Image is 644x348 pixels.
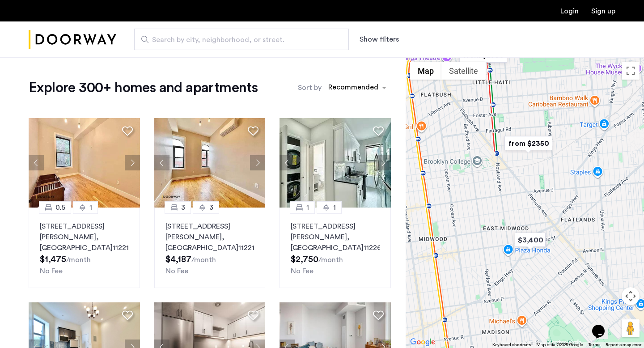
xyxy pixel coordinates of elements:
[291,255,318,264] span: $2,750
[154,208,266,288] a: 33[STREET_ADDRESS][PERSON_NAME], [GEOGRAPHIC_DATA]11221No Fee
[408,336,437,348] img: Google
[408,336,437,348] a: Open this area in Google Maps (opens a new window)
[154,155,169,170] button: Previous apartment
[622,62,640,80] button: Toggle fullscreen view
[165,255,191,264] span: $4,187
[191,256,216,263] sub: /month
[134,29,349,50] input: Apartment Search
[280,208,391,288] a: 11[STREET_ADDRESS][PERSON_NAME], [GEOGRAPHIC_DATA]11226No Fee
[29,155,44,170] button: Previous apartment
[511,230,549,250] div: $3,400
[29,118,140,208] img: 2016_638508057422366955.jpeg
[154,118,266,208] img: 2016_638508057423839647.jpeg
[181,202,185,213] span: 3
[40,255,66,264] span: $1,475
[327,82,378,95] div: Recommended
[29,208,140,288] a: 0.51[STREET_ADDRESS][PERSON_NAME], [GEOGRAPHIC_DATA]11221No Fee
[250,155,265,170] button: Next apartment
[55,202,65,213] span: 0.5
[89,202,92,213] span: 1
[501,133,556,153] div: from $2350
[306,202,309,213] span: 1
[560,8,579,15] a: Login
[324,80,391,96] ng-select: sort-apartment
[152,34,324,45] span: Search by city, neighborhood, or street.
[591,8,615,15] a: Registration
[29,23,116,56] img: logo
[291,221,380,253] p: [STREET_ADDRESS][PERSON_NAME] 11226
[376,155,391,170] button: Next apartment
[360,34,399,45] button: Show or hide filters
[410,62,441,80] button: Show street map
[165,267,188,275] span: No Fee
[536,343,583,347] span: Map data ©2025 Google
[606,342,641,348] a: Report a map error
[125,155,140,170] button: Next apartment
[209,202,213,213] span: 3
[40,267,63,275] span: No Fee
[589,342,600,348] a: Terms
[165,221,254,253] p: [STREET_ADDRESS][PERSON_NAME] 11221
[333,202,336,213] span: 1
[622,319,640,337] button: Drag Pegman onto the map to open Street View
[66,256,91,263] sub: /month
[589,312,617,339] iframe: chat widget
[622,287,640,305] button: Map camera controls
[318,256,343,263] sub: /month
[492,342,531,348] button: Keyboard shortcuts
[280,155,295,170] button: Previous apartment
[40,221,129,253] p: [STREET_ADDRESS][PERSON_NAME] 11221
[29,79,258,97] h1: Explore 300+ homes and apartments
[298,82,322,93] label: Sort by
[29,23,116,56] a: Cazamio Logo
[441,62,486,80] button: Show satellite imagery
[280,118,391,208] img: 2014_638590860018821391.jpeg
[291,267,314,275] span: No Fee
